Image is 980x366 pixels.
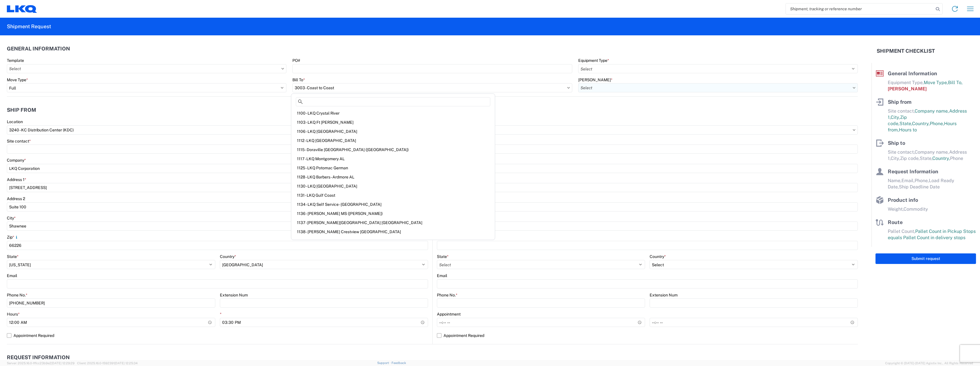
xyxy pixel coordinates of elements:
span: Country, [912,121,930,126]
span: Hours to [899,127,917,133]
span: Server: 2025.16.0-1ffcc23b9e2 [7,361,75,365]
label: Site contact [7,139,31,144]
label: Country [650,254,666,259]
label: Company [7,158,26,163]
div: 1131 - LKQ Gulf Coast [292,191,494,200]
div: 1134 - LKQ Self Service - [GEOGRAPHIC_DATA] [292,200,494,209]
span: Ship to [888,140,905,146]
label: Extension Num [650,292,678,298]
span: Site contact, [888,108,915,114]
label: PO# [292,58,300,63]
label: Phone No. [437,292,457,298]
span: Ship from [888,99,911,105]
label: Equipment Type [578,58,609,63]
label: Appointment Required [437,331,858,340]
div: 1125 - LKQ Potomac German [292,163,494,172]
label: Address 2 [7,196,25,201]
span: Weight, [888,206,903,212]
input: Select [578,83,858,92]
span: Phone, [930,121,944,126]
label: Zip [7,235,19,240]
span: Ship Deadline Date [899,184,940,190]
span: Site contact, [888,149,915,155]
span: City, [891,156,900,161]
span: Route [888,219,903,225]
a: Feedback [391,361,406,365]
div: 1106 - LKQ [GEOGRAPHIC_DATA] [292,127,494,136]
a: Support [377,361,391,365]
div: 1140 - LKQ Salisbury [292,236,494,245]
span: Phone [950,156,963,161]
span: State, [920,156,932,161]
label: Phone No. [7,292,27,298]
h2: Shipment Request [7,23,51,30]
h2: Shipment Checklist [877,48,935,54]
span: Move Type, [924,80,948,85]
span: State, [899,121,912,126]
label: Move Type [7,77,28,82]
label: City [7,215,16,221]
span: [DATE] 12:25:34 [115,361,138,365]
div: 1103 - LKQ Ft [PERSON_NAME] [292,118,494,127]
span: Zip code, [900,156,920,161]
label: Location [7,119,23,124]
span: Product info [888,197,918,203]
span: Phone, [915,178,929,183]
span: Pallet Count, [888,229,915,234]
div: 1130 - LKQ [GEOGRAPHIC_DATA] [292,182,494,191]
span: Pallet Count in Pickup Stops equals Pallet Count in delivery stops [888,229,976,240]
label: Country [220,254,236,259]
div: 1137 - [PERSON_NAME][GEOGRAPHIC_DATA] [GEOGRAPHIC_DATA] [292,218,494,227]
span: Request Information [888,168,938,174]
label: [PERSON_NAME] [578,77,612,82]
div: 1115 - Doraville [GEOGRAPHIC_DATA] ([GEOGRAPHIC_DATA]) [292,145,494,154]
div: 1128 - LKQ Barbers - Ardmore AL [292,172,494,182]
input: Select [7,125,428,135]
label: Template [7,58,24,63]
span: City, [891,115,900,120]
div: 1136 - [PERSON_NAME] MS ([PERSON_NAME]) [292,209,494,218]
span: Country, [932,156,950,161]
span: [DATE] 12:29:29 [51,361,75,365]
div: 1100 - LKQ Crystal River [292,109,494,118]
input: Select [7,64,286,73]
input: Select [292,83,572,92]
h2: Ship from [7,107,36,113]
label: Appointment [437,312,461,317]
span: Bill To, [948,80,963,85]
span: Client: 2025.16.0-1592391 [77,361,138,365]
span: Email, [901,178,915,183]
label: Email [7,273,17,278]
label: State [7,254,19,259]
span: Name, [888,178,901,183]
span: Company name, [915,149,949,155]
input: Shipment, tracking or reference number [786,3,934,14]
span: Company name, [915,108,949,114]
span: Copyright © [DATE]-[DATE] Agistix Inc., All Rights Reserved [885,361,973,366]
label: State [437,254,449,259]
span: Commodity [903,206,928,212]
label: Extension Num [220,292,248,298]
span: General Information [888,70,937,76]
label: Bill To [292,77,305,82]
div: 1112 - LKQ [GEOGRAPHIC_DATA] [292,136,494,145]
h2: Request Information [7,355,70,360]
span: [PERSON_NAME] [888,86,927,91]
button: Submit request [875,253,976,264]
input: Select [437,125,858,135]
label: Address 1 [7,177,26,182]
label: Appointment Required [7,331,428,340]
label: Email [437,273,447,278]
span: Equipment Type, [888,80,924,85]
label: Hours [7,312,20,317]
div: 1138 - [PERSON_NAME] Crestview [GEOGRAPHIC_DATA] [292,227,494,236]
div: 1117 - LKQ Montgomery AL [292,154,494,163]
h2: General Information [7,46,70,52]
